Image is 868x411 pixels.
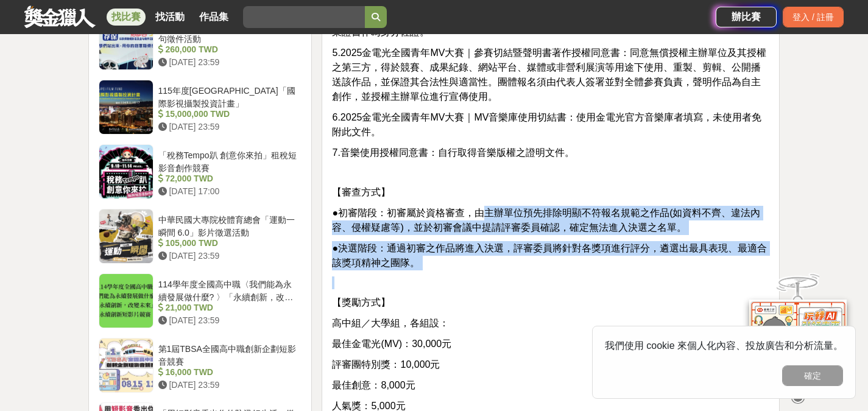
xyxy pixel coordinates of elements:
[332,339,451,349] span: 最佳金電光(MV)：30,000元
[99,338,302,393] a: 第1屆TBSA全國高中職創新企劃短影音競賽 16,000 TWD [DATE] 23:59
[782,365,843,386] button: 確定
[158,379,297,392] div: [DATE] 23:59
[99,209,302,264] a: 中華民國大專院校體育總會「運動一瞬間 6.0」影片徵選活動 105,000 TWD [DATE] 23:59
[158,43,297,56] div: 260,000 TWD
[158,108,297,121] div: 15,000,000 TWD
[332,187,390,197] span: 【審查方式】
[158,237,297,250] div: 105,000 TWD
[332,401,405,411] span: 人氣獎：5,000元
[783,7,844,27] div: 登入 / 註冊
[158,185,297,198] div: [DATE] 17:00
[332,318,449,328] span: 高中組／大學組，各組設：
[332,380,415,390] span: 最佳創意：8,000元
[99,144,302,199] a: 「稅務Tempo趴 創意你來拍」租稅短影音創作競賽 72,000 TWD [DATE] 17:00
[99,15,302,70] a: 114年大專院校存款保險短影音及金句徵件活動 260,000 TWD [DATE] 23:59
[332,243,767,268] span: ●決選階段：通過初審之作品將進入決選，評審委員將針對各獎項進行評分，遴選出最具表現、最適合該獎項精神之團隊。
[605,340,843,351] span: 我們使用 cookie 來個人化內容、投放廣告和分析流量。
[332,112,761,137] span: 6.2025金電光全國青年MV大賽｜MV音樂庫使用切結書：使用金電光官方音樂庫者填寫，未使用者免附此文件。
[158,214,297,237] div: 中華民國大專院校體育總會「運動一瞬間 6.0」影片徵選活動
[158,250,297,262] div: [DATE] 23:59
[107,9,146,26] a: 找比賽
[158,278,297,301] div: 114學年度全國高中職〈我們能為永續發展做什麼? 〉「永續創新，改變未來」永續創新短影片競賽
[716,7,777,27] a: 辦比賽
[158,56,297,69] div: [DATE] 23:59
[332,147,574,158] span: 7.音樂使用授權同意書：自行取得音樂版權之證明文件。
[332,208,760,233] span: ●初審階段：初審屬於資格審查，由主辦單位預先排除明顯不符報名規範之作品(如資料不齊、違法內容、侵權疑慮等)，並於初審會議中提請評審委員確認，確定無法進入決選之名單。
[158,343,297,366] div: 第1屆TBSA全國高中職創新企劃短影音競賽
[158,172,297,185] div: 72,000 TWD
[749,299,847,380] img: d2146d9a-e6f6-4337-9592-8cefde37ba6b.png
[158,301,297,314] div: 21,000 TWD
[158,85,297,108] div: 115年度[GEOGRAPHIC_DATA]「國際影視攝製投資計畫」
[332,297,390,307] span: 【獎勵方式】
[150,9,189,26] a: 找活動
[99,80,302,135] a: 115年度[GEOGRAPHIC_DATA]「國際影視攝製投資計畫」 15,000,000 TWD [DATE] 23:59
[332,359,440,370] span: 評審團特別獎：10,000元
[332,47,766,102] span: 5.2025金電光全國青年MV大賽｜參賽切結暨聲明書著作授權同意書：同意無償授權主辦單位及其授權之第三方，得於競賽、成果紀錄、網站平台、媒體或非營利展演等用途下使用、重製、剪輯、公開播送該作品，...
[158,121,297,133] div: [DATE] 23:59
[194,9,233,26] a: 作品集
[158,149,297,172] div: 「稅務Tempo趴 創意你來拍」租稅短影音創作競賽
[99,273,302,328] a: 114學年度全國高中職〈我們能為永續發展做什麼? 〉「永續創新，改變未來」永續創新短影片競賽 21,000 TWD [DATE] 23:59
[158,314,297,327] div: [DATE] 23:59
[158,366,297,379] div: 16,000 TWD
